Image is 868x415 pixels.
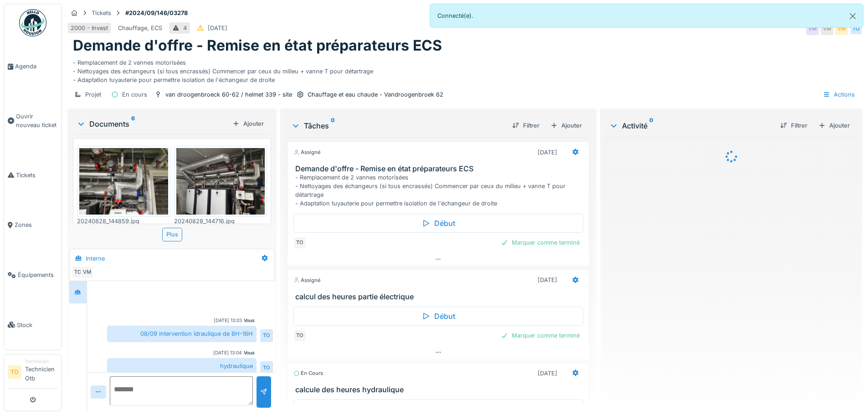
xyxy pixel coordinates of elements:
[183,24,187,32] div: 4
[609,120,773,131] div: Activité
[79,148,168,215] img: k0n4ff0tfdqppixuyozobqohjczd
[122,90,147,99] div: En cours
[77,118,229,129] div: Documents
[25,358,58,365] div: Technicien
[293,329,306,342] div: TO
[15,220,58,229] span: Zones
[295,385,585,394] h3: calcule des heures hydraulique
[815,119,853,132] div: Ajouter
[308,90,443,99] div: Chauffage et eau chaude - Vandroogenbroek 62
[835,22,848,35] div: VM
[293,236,306,249] div: TO
[538,276,557,284] div: [DATE]
[174,217,267,225] div: 20240828_144716.jpg
[430,4,864,28] div: Connecté(e).
[538,148,557,157] div: [DATE]
[19,9,46,36] img: Badge_color-CXgf-gQk.svg
[25,358,58,386] li: Technicien Otb
[538,369,557,378] div: [DATE]
[8,365,21,379] li: TO
[229,118,267,130] div: Ajouter
[86,254,105,263] div: Interne
[16,112,58,129] span: Ouvrir nouveau ticket
[85,90,101,99] div: Projet
[208,24,227,32] div: [DATE]
[331,120,335,131] sup: 0
[244,349,255,356] div: Vous
[842,4,863,28] button: Close
[776,119,811,132] div: Filtrer
[4,250,62,300] a: Équipements
[819,88,859,101] div: Actions
[293,307,583,326] div: Début
[295,292,585,301] h3: calcul des heures partie électrique
[71,24,108,32] div: 2000 - Invest
[18,271,58,279] span: Équipements
[107,326,257,342] div: 08/09 intervention idraulique de 8H-16H
[15,62,58,71] span: Agenda
[165,90,292,99] div: van droogenbroeck 60-62 / helmet 339 - site
[547,119,586,132] div: Ajouter
[293,214,583,233] div: Début
[4,150,62,200] a: Tickets
[81,266,93,279] div: VM
[295,173,585,208] div: - Remplacement de 2 vannes motorisées - Nettoyages des échangeurs (si tous encrassés) Commencer p...
[176,148,265,215] img: 5g392laiqzv7jjld2s9ra2lv667i
[806,22,819,35] div: VM
[162,228,182,241] div: Plus
[649,120,653,131] sup: 0
[73,37,442,54] h1: Demande d'offre - Remise en état préparateurs ECS
[72,266,84,279] div: TO
[131,118,135,129] sup: 6
[4,41,62,92] a: Agenda
[508,119,543,132] div: Filtrer
[4,300,62,350] a: Stock
[17,321,58,329] span: Stock
[850,22,863,35] div: TO
[92,9,111,17] div: Tickets
[107,358,257,374] div: hydraulique
[73,55,857,85] div: - Remplacement de 2 vannes motorisées - Nettoyages des échangeurs (si tous encrassés) Commencer p...
[214,317,242,324] div: [DATE] 13:03
[122,9,191,17] strong: #2024/09/146/03278
[118,24,162,32] div: Chauffage, ECS
[4,92,62,150] a: Ouvrir nouveau ticket
[260,361,273,374] div: TO
[295,164,585,173] h3: Demande d'offre - Remise en état préparateurs ECS
[213,349,242,356] div: [DATE] 13:04
[77,217,170,225] div: 20240828_144859.jpg
[821,22,833,35] div: VM
[293,149,321,156] div: Assigné
[497,236,583,249] div: Marquer comme terminé
[16,171,58,179] span: Tickets
[260,329,273,342] div: TO
[293,277,321,284] div: Assigné
[293,369,323,377] div: En cours
[291,120,504,131] div: Tâches
[244,317,255,324] div: Vous
[8,358,58,389] a: TO TechnicienTechnicien Otb
[4,200,62,250] a: Zones
[497,329,583,342] div: Marquer comme terminé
